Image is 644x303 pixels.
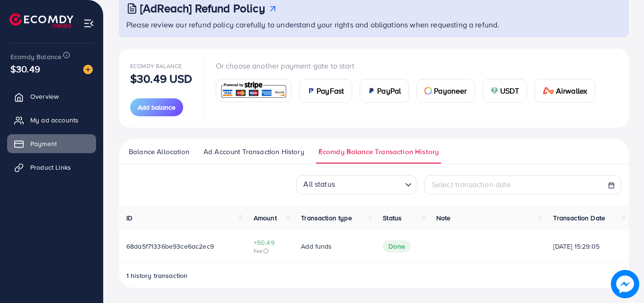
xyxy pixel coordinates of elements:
[360,79,409,103] a: cardPayPal
[216,79,292,102] a: card
[611,270,639,298] img: image
[138,103,176,112] span: Add balance
[9,13,73,28] img: logo
[301,242,332,251] span: Add funds
[535,79,595,103] a: cardAirwallex
[299,79,352,103] a: cardPayFast
[296,175,416,194] div: Search for option
[130,98,183,116] button: Add balance
[543,87,554,95] img: card
[254,247,286,255] span: Fee
[130,73,193,84] p: $30.49 USD
[553,213,605,223] span: Transaction Date
[83,65,93,74] img: image
[368,87,375,95] img: card
[83,18,94,29] img: menu
[7,134,96,153] a: Payment
[377,85,401,96] span: PayPal
[126,213,132,223] span: ID
[383,240,411,252] span: Done
[30,92,59,101] span: Overview
[203,147,304,157] span: Ad Account Transaction History
[491,87,498,95] img: card
[301,213,352,223] span: Transaction type
[216,60,603,71] p: Or choose another payment gate to start
[126,271,187,280] span: 1 history transaction
[553,242,621,251] span: [DATE] 15:29:05
[7,158,96,177] a: Product Links
[7,111,96,130] a: My ad accounts
[301,176,337,191] span: All status
[126,19,623,30] p: Please review our refund policy carefully to understand your rights and obligations when requesti...
[219,80,289,101] img: card
[30,139,57,148] span: Payment
[424,87,432,95] img: card
[500,85,520,96] span: USDT
[338,176,401,191] input: Search for option
[556,85,587,96] span: Airwallex
[307,87,315,95] img: card
[10,62,40,76] span: $30.49
[140,1,265,15] h3: [AdReach] Refund Policy
[317,85,344,96] span: PayFast
[126,242,214,251] span: 68da5f71336be93ce6ac2ec9
[434,85,467,96] span: Payoneer
[436,213,451,223] span: Note
[483,79,528,103] a: cardUSDT
[432,179,511,190] span: Select transaction date
[7,87,96,106] a: Overview
[30,163,71,172] span: Product Links
[254,238,286,247] span: +50.49
[383,213,402,223] span: Status
[416,79,475,103] a: cardPayoneer
[10,52,62,61] span: Ecomdy Balance
[129,147,189,157] span: Balance Allocation
[318,147,439,157] span: Ecomdy Balance Transaction History
[30,115,79,125] span: My ad accounts
[130,62,182,70] span: Ecomdy Balance
[254,213,277,223] span: Amount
